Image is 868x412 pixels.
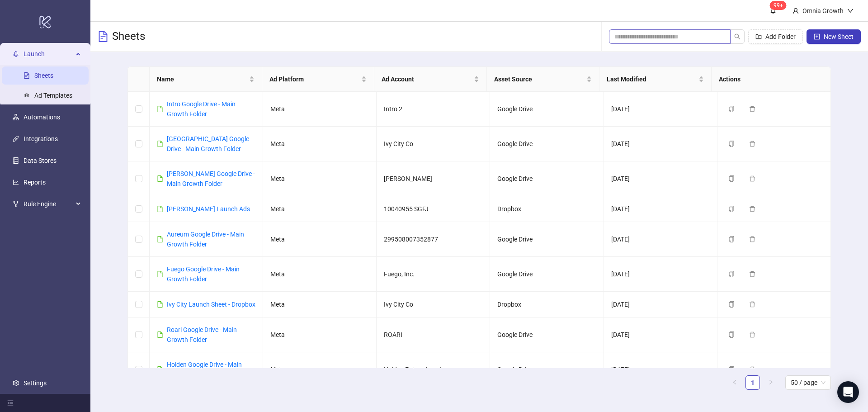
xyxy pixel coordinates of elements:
[487,67,599,92] th: Asset Source
[263,257,377,292] td: Meta
[727,375,742,390] button: left
[768,379,774,385] span: right
[490,127,604,161] td: Google Drive
[24,379,47,387] a: Settings
[837,381,859,403] div: Open Intercom Messenger
[167,170,255,187] a: [PERSON_NAME] Google Drive - Main Growth Folder
[732,379,737,385] span: left
[494,74,585,84] span: Asset Source
[847,8,854,14] span: down
[157,236,163,242] span: file
[263,127,377,161] td: Meta
[157,271,163,277] span: file
[157,366,163,373] span: file
[157,301,163,308] span: file
[604,352,717,387] td: [DATE]
[749,271,755,277] span: delete
[34,92,72,99] a: Ad Templates
[728,301,735,308] span: copy
[263,92,377,127] td: Meta
[7,400,14,406] span: menu-fold
[728,175,735,182] span: copy
[167,265,240,283] a: Fuego Google Drive - Main Growth Folder
[728,141,735,147] span: copy
[98,31,108,42] span: file-text
[764,375,778,390] button: right
[167,135,249,152] a: [GEOGRAPHIC_DATA] Google Drive - Main Growth Folder
[263,292,377,317] td: Meta
[807,29,861,44] button: New Sheet
[24,114,60,121] a: Automations
[24,157,57,164] a: Data Stores
[157,206,163,212] span: file
[377,92,490,127] td: Intro 2
[263,352,377,387] td: Meta
[490,317,604,352] td: Google Drive
[157,331,163,338] span: file
[791,376,826,389] span: 50 / page
[604,127,717,161] td: [DATE]
[490,161,604,196] td: Google Drive
[263,196,377,222] td: Meta
[167,361,242,378] a: Holden Google Drive - Main Growth Folder
[377,352,490,387] td: Holden Enterprises, Inc.
[604,317,717,352] td: [DATE]
[263,222,377,257] td: Meta
[490,257,604,292] td: Google Drive
[24,45,73,63] span: Launch
[745,375,760,390] li: 1
[770,1,787,10] sup: 111
[34,72,53,79] a: Sheets
[728,236,735,242] span: copy
[748,29,803,44] button: Add Folder
[157,141,163,147] span: file
[112,29,145,44] h3: Sheets
[712,67,824,92] th: Actions
[490,292,604,317] td: Dropbox
[793,8,799,14] span: user
[167,326,237,343] a: Roari Google Drive - Main Growth Folder
[377,222,490,257] td: 299508007352877
[734,33,741,40] span: search
[785,375,831,390] div: Page Size
[157,106,163,112] span: file
[770,7,776,14] span: bell
[728,206,735,212] span: copy
[728,366,735,373] span: copy
[263,161,377,196] td: Meta
[24,195,73,213] span: Rule Engine
[490,352,604,387] td: Google Drive
[749,206,755,212] span: delete
[727,375,742,390] li: Previous Page
[24,135,58,142] a: Integrations
[814,33,820,40] span: plus-square
[377,292,490,317] td: Ivy City Co
[377,127,490,161] td: Ivy City Co
[749,331,755,338] span: delete
[749,175,755,182] span: delete
[167,231,244,248] a: Aureum Google Drive - Main Growth Folder
[269,74,360,84] span: Ad Platform
[749,106,755,112] span: delete
[604,92,717,127] td: [DATE]
[263,317,377,352] td: Meta
[377,196,490,222] td: 10040955 SGFJ
[382,74,472,84] span: Ad Account
[490,222,604,257] td: Google Drive
[13,51,19,57] span: rocket
[604,161,717,196] td: [DATE]
[728,271,735,277] span: copy
[604,222,717,257] td: [DATE]
[167,205,250,213] a: [PERSON_NAME] Launch Ads
[749,301,755,308] span: delete
[377,161,490,196] td: [PERSON_NAME]
[157,175,163,182] span: file
[764,375,778,390] li: Next Page
[755,33,762,40] span: folder-add
[765,33,796,40] span: Add Folder
[490,196,604,222] td: Dropbox
[604,292,717,317] td: [DATE]
[728,331,735,338] span: copy
[799,6,847,16] div: Omnia Growth
[599,67,712,92] th: Last Modified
